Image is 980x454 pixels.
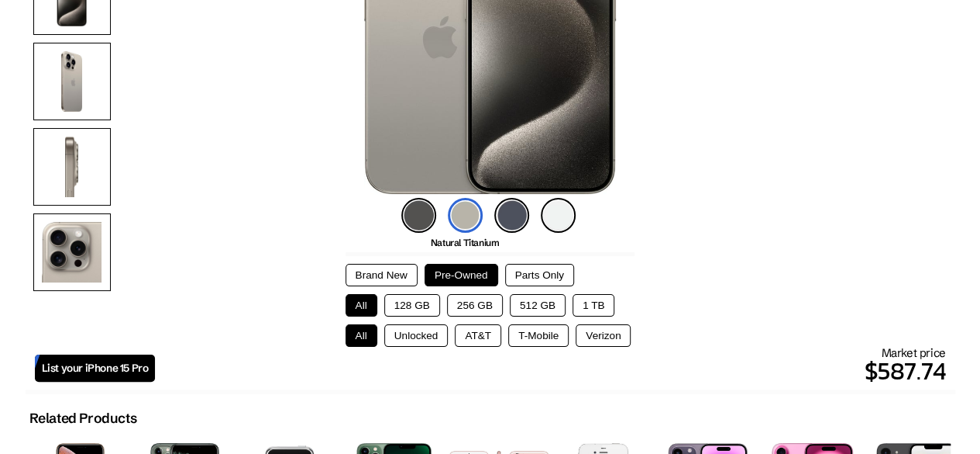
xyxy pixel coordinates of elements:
[576,324,631,347] button: Verizon
[573,294,614,317] button: 1 TB
[155,345,945,390] div: Market price
[455,324,501,347] button: AT&T
[541,198,576,233] img: white-titanium-icon
[33,213,111,291] img: Camera
[346,324,377,347] button: All
[33,43,111,120] img: Rear
[35,355,156,382] a: List your iPhone 15 Pro
[384,294,440,317] button: 128 GB
[384,324,449,347] button: Unlocked
[448,198,483,233] img: natural-titanium-icon
[494,198,529,233] img: blue-titanium-icon
[508,324,569,347] button: T-Mobile
[447,294,503,317] button: 256 GB
[346,294,377,317] button: All
[425,264,498,286] button: Pre-Owned
[29,410,137,427] h2: Related Products
[505,264,574,286] button: Parts Only
[510,294,566,317] button: 512 GB
[33,128,111,206] img: Side
[346,264,418,286] button: Brand New
[431,237,500,248] span: Natural Titanium
[42,362,149,375] span: List your iPhone 15 Pro
[155,352,945,390] p: $587.74
[401,198,436,233] img: black-titanium-icon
